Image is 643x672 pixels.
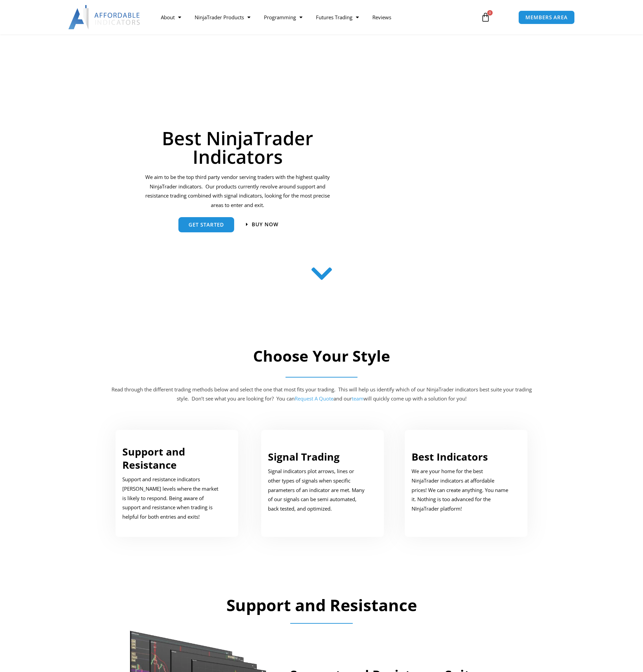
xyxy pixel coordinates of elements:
[122,445,185,472] a: Support and Resistance
[268,450,340,464] a: Signal Trading
[412,450,488,464] a: Best Indicators
[309,9,366,25] a: Futures Trading
[518,10,575,24] a: MEMBERS AREA
[366,9,398,25] a: Reviews
[122,475,222,522] p: Support and resistance indicators [PERSON_NAME] levels where the market is likely to respond. Bei...
[252,222,278,227] span: Buy now
[114,595,529,616] h2: Support and Resistance
[257,9,309,25] a: Programming
[144,129,331,166] h1: Best NinjaTrader Indicators
[188,9,257,25] a: NinjaTrader Products
[348,97,532,245] img: Indicators 1 | Affordable Indicators – NinjaTrader
[154,9,188,25] a: About
[471,7,500,27] a: 0
[246,222,278,227] a: Buy now
[144,173,331,210] p: We aim to be the top third party vendor serving traders with the highest quality NinjaTrader indi...
[412,467,511,514] p: We are your home for the best NinjaTrader indicators at affordable prices! We can create anything...
[268,467,367,514] p: Signal indicators plot arrows, lines or other types of signals when specific parameters of an ind...
[189,222,224,227] span: get started
[110,385,533,404] p: Read through the different trading methods below and select the one that most fits your trading. ...
[178,217,234,232] a: get started
[525,15,568,20] span: MEMBERS AREA
[487,10,493,16] span: 0
[110,346,533,366] h2: Choose Your Style
[352,395,364,402] a: team
[68,5,141,29] img: LogoAI | Affordable Indicators – NinjaTrader
[154,9,473,25] nav: Menu
[295,395,333,402] a: Request A Quote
